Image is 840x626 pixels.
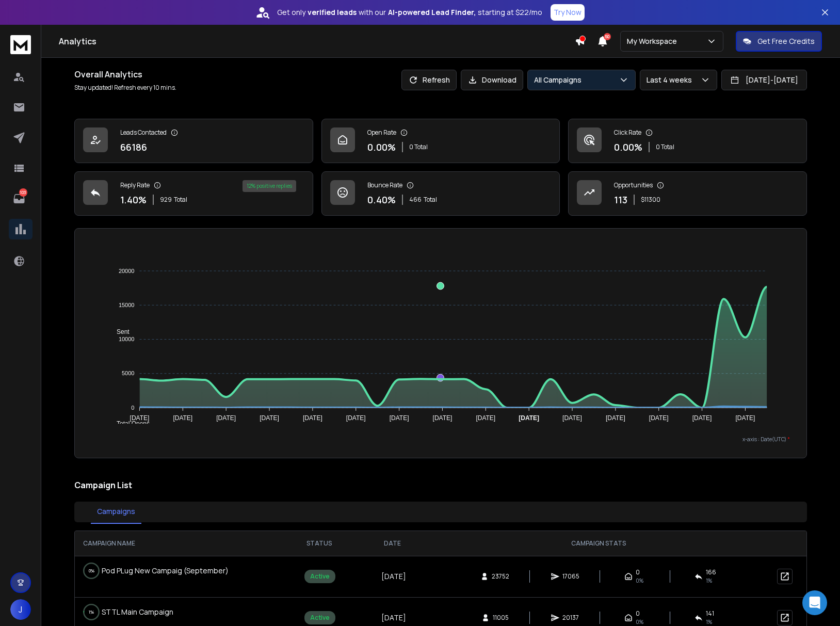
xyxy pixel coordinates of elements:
td: Pod PLug New Campaig (September) [75,556,240,585]
span: 466 [409,196,422,204]
p: 103 [19,188,27,197]
strong: AI-powered Lead Finder, [388,7,476,18]
span: 141 [706,609,714,618]
a: Reply Rate1.40%929Total12% positive replies [74,171,313,216]
tspan: [DATE] [519,414,540,422]
button: Campaigns [91,500,141,524]
p: Try Now [554,7,581,18]
p: All Campaigns [534,75,586,85]
span: 0% [636,576,643,585]
span: 20137 [562,614,579,622]
p: Refresh [423,75,450,85]
p: 0 Total [409,143,428,151]
tspan: [DATE] [390,414,409,422]
p: 1.40 % [120,192,147,207]
div: Active [304,570,335,583]
div: Open Intercom Messenger [802,590,827,615]
a: Leads Contacted66186 [74,119,313,163]
p: 0 Total [656,143,674,151]
p: Click Rate [614,129,641,137]
span: 1 % [706,618,712,626]
p: $ 11300 [641,196,660,204]
p: 1 % [89,607,94,617]
span: Sent [109,328,130,335]
p: Open Rate [367,129,396,137]
p: 0.00 % [614,140,642,154]
strong: verified leads [308,7,357,18]
span: 0 [636,609,640,618]
button: Try Now [551,4,585,21]
p: Stay updated! Refresh every 10 mins. [74,84,176,92]
button: [DATE]-[DATE] [721,70,807,90]
tspan: [DATE] [173,414,193,422]
tspan: [DATE] [649,414,669,422]
span: 166 [706,568,716,576]
span: Total [174,196,187,204]
tspan: 10000 [119,336,135,342]
div: Active [304,611,335,624]
span: 11005 [493,614,509,622]
tspan: [DATE] [692,414,712,422]
p: Get only with our starting at $22/mo [277,7,542,18]
tspan: [DATE] [433,414,453,422]
tspan: [DATE] [606,414,625,422]
tspan: 0 [132,405,135,411]
p: 0 % [89,566,94,576]
h2: Campaign List [74,479,807,491]
span: 17065 [562,572,579,581]
p: Last 4 weeks [647,75,696,85]
p: Opportunities [614,181,653,189]
th: CAMPAIGN STATS [428,531,769,556]
span: 23752 [492,572,509,581]
img: logo [10,35,31,54]
span: 1 % [706,576,712,585]
tspan: 5000 [122,370,134,376]
tspan: [DATE] [217,414,236,422]
th: DATE [357,531,428,556]
tspan: [DATE] [476,414,496,422]
span: Total Opens [109,420,150,427]
tspan: 15000 [119,302,135,308]
p: Leads Contacted [120,129,167,137]
a: Opportunities113$11300 [568,171,807,216]
th: CAMPAIGN NAME [75,531,281,556]
p: My Workspace [627,36,681,46]
span: 50 [604,33,611,40]
button: J [10,599,31,620]
tspan: [DATE] [130,414,150,422]
p: Get Free Credits [757,36,815,46]
span: 0% [636,618,643,626]
button: Get Free Credits [736,31,822,52]
a: Bounce Rate0.40%466Total [321,171,560,216]
p: Reply Rate [120,181,150,189]
span: 0 [636,568,640,576]
a: Open Rate0.00%0 Total [321,119,560,163]
a: 103 [9,188,29,209]
p: 113 [614,192,627,207]
h1: Analytics [59,35,575,47]
p: 0.00 % [367,140,396,154]
p: 0.40 % [367,192,396,207]
p: x-axis : Date(UTC) [91,436,790,443]
tspan: [DATE] [303,414,322,422]
tspan: [DATE] [346,414,366,422]
span: Total [424,196,437,204]
th: STATUS [281,531,357,556]
tspan: [DATE] [736,414,755,422]
div: 12 % positive replies [243,180,296,192]
tspan: 20000 [119,268,135,274]
tspan: [DATE] [260,414,279,422]
td: [DATE] [357,556,428,597]
p: Bounce Rate [367,181,402,189]
tspan: [DATE] [562,414,582,422]
a: Click Rate0.00%0 Total [568,119,807,163]
p: 66186 [120,140,147,154]
button: Download [461,70,523,90]
p: Download [482,75,516,85]
span: 929 [160,196,172,204]
button: Refresh [401,70,457,90]
h1: Overall Analytics [74,68,176,81]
